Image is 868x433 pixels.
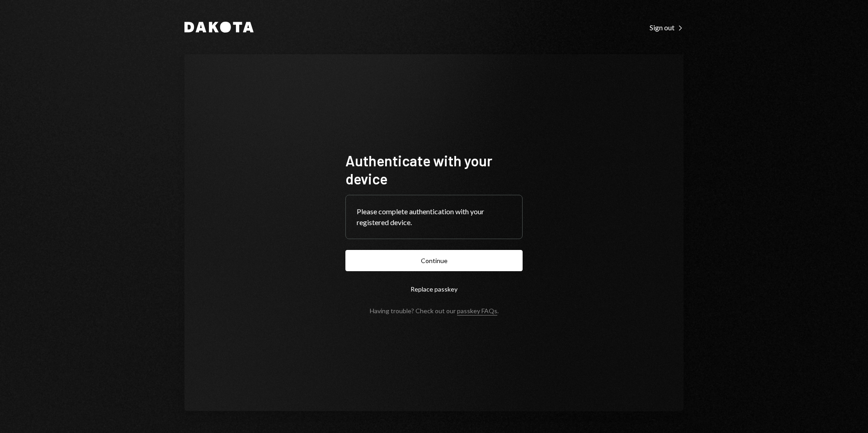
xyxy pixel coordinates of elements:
[345,151,523,188] h1: Authenticate with your device
[345,250,523,271] button: Continue
[650,22,684,32] a: Sign out
[357,206,511,228] div: Please complete authentication with your registered device.
[345,278,523,300] button: Replace passkey
[650,23,684,32] div: Sign out
[370,307,499,315] div: Having trouble? Check out our .
[457,307,497,315] a: passkey FAQs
